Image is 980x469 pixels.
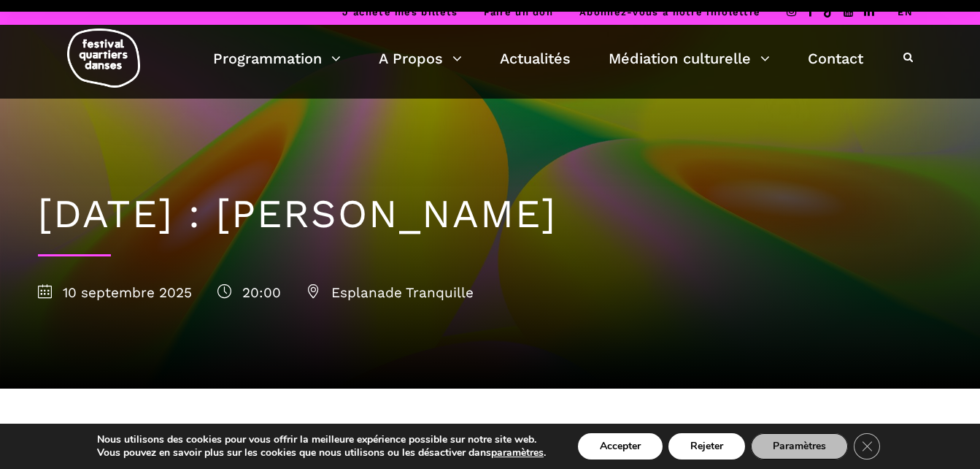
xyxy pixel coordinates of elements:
a: Faire un don [484,7,553,18]
a: Actualités [500,46,571,71]
a: A Propos [379,46,462,71]
img: logo-fqd-med [67,28,140,88]
button: Paramètres [751,433,848,460]
button: paramètres [491,446,544,460]
a: Médiation culturelle [609,46,770,71]
a: Programmation [213,46,341,71]
a: Contact [808,46,863,71]
p: Vous pouvez en savoir plus sur les cookies que nous utilisons ou les désactiver dans . [97,446,546,460]
a: J’achète mes billets [342,7,458,18]
a: Abonnez-vous à notre infolettre [579,7,760,18]
button: Accepter [578,433,663,460]
button: Close GDPR Cookie Banner [854,433,880,460]
a: EN [898,7,913,18]
h1: [DATE] : [PERSON_NAME] [38,191,943,238]
span: 10 septembre 2025 [38,284,192,301]
p: Nous utilisons des cookies pour vous offrir la meilleure expérience possible sur notre site web. [97,433,546,446]
span: 20:00 [217,284,281,301]
button: Rejeter [668,433,745,460]
span: Esplanade Tranquille [306,284,474,301]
